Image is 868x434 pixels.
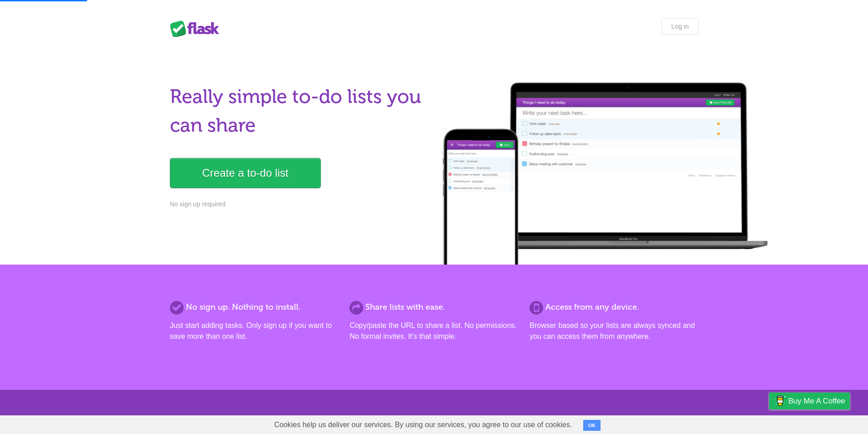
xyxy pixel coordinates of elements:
[170,301,339,313] h2: No sign up. Nothing to install.
[170,320,339,342] p: Just start adding tasks. Only sign up if you want to save more than one list.
[583,420,601,431] button: OK
[769,393,850,409] a: Buy me a coffee
[349,301,518,313] h2: Share lists with ease.
[774,393,786,408] img: Buy me a coffee
[170,199,429,209] p: No sign up required
[349,320,518,342] p: Copy/paste the URL to share a list. No permissions. No formal invites. It's that simple.
[788,393,845,409] span: Buy me a coffee
[529,320,698,342] p: Browser based so your lists are always synced and you can access them from anywhere.
[662,18,698,35] a: Log in
[170,158,321,188] a: Create a to-do list
[529,301,698,313] h2: Access from any device.
[265,416,581,434] span: Cookies help us deliver our services. By using our services, you agree to our use of cookies.
[170,82,429,140] h1: Really simple to-do lists you can share
[170,20,225,37] div: Flask Lists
